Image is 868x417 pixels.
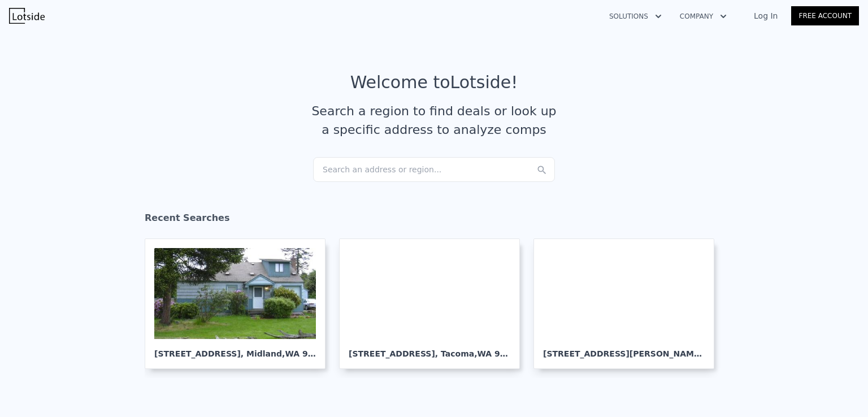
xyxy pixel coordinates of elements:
a: Free Account [791,6,859,25]
div: Search a region to find deals or look up a specific address to analyze comps [307,102,561,139]
span: , WA 98408 [474,349,522,358]
a: [STREET_ADDRESS][PERSON_NAME], [GEOGRAPHIC_DATA] [533,238,723,369]
div: Welcome to Lotside ! [350,72,518,93]
div: [STREET_ADDRESS] , Midland [154,339,316,359]
button: Solutions [600,6,671,27]
div: Search an address or region... [313,157,555,182]
div: Recent Searches [145,202,723,238]
button: Company [671,6,736,27]
a: Log In [740,10,791,21]
a: [STREET_ADDRESS], Midland,WA 98445 [145,238,335,369]
a: [STREET_ADDRESS], Tacoma,WA 98408 [339,238,529,369]
div: [STREET_ADDRESS][PERSON_NAME] , [GEOGRAPHIC_DATA] [543,339,705,359]
div: [STREET_ADDRESS] , Tacoma [349,339,510,359]
img: Lotside [9,8,45,24]
span: , WA 98445 [282,349,330,358]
